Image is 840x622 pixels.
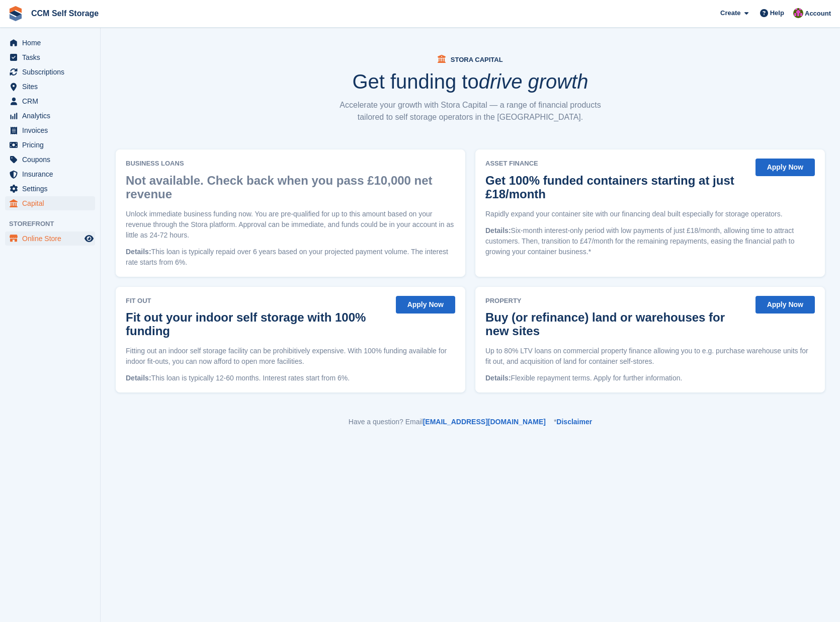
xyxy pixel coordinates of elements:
[22,80,82,94] span: Sites
[485,296,749,306] span: Property
[22,152,82,167] span: Coupons
[22,196,82,210] span: Capital
[116,417,825,427] p: Have a question? Email *
[22,94,82,108] span: CRM
[805,9,831,19] span: Account
[22,109,82,123] span: Analytics
[485,225,815,257] p: Six-month interest-only period with low payments of just £18/month, allowing time to attract cust...
[352,71,588,92] h1: Get funding to
[22,167,82,181] span: Insurance
[5,138,95,152] a: menu
[5,196,95,210] a: menu
[126,159,455,169] span: Business Loans
[126,248,151,256] span: Details:
[5,152,95,167] a: menu
[485,374,511,382] span: Details:
[126,346,455,367] p: Fitting out an indoor self storage facility can be prohibitively expensive. With 100% funding ava...
[5,182,95,196] a: menu
[5,65,95,79] a: menu
[22,36,82,50] span: Home
[485,226,511,235] span: Details:
[126,247,455,268] p: This loan is typically repaid over 6 years based on your projected payment volume. The interest r...
[485,310,744,338] h2: Buy (or refinance) land or warehouses for new sites
[485,346,815,367] p: Up to 80% LTV loans on commercial property finance allowing you to e.g. purchase warehouse units ...
[83,232,95,245] a: Preview store
[22,138,82,152] span: Pricing
[720,8,740,18] span: Create
[126,373,455,383] p: This loan is typically 12-60 months. Interest rates start from 6%.
[126,310,385,338] h2: Fit out your indoor self storage with 100% funding
[22,182,82,196] span: Settings
[5,123,95,137] a: menu
[5,109,95,123] a: menu
[485,209,815,219] p: Rapidly expand your container site with our financing deal built especially for storage operators.
[126,374,151,382] span: Details:
[27,5,103,22] a: CCM Self Storage
[8,6,23,21] img: stora-icon-8386f47178a22dfd0bd8f6a31ec36ba5ce8667c1dd55bd0f319d3a0aa187defe.svg
[451,56,503,63] span: Stora Capital
[126,296,390,306] span: Fit Out
[5,80,95,94] a: menu
[5,36,95,50] a: menu
[5,50,95,64] a: menu
[485,159,749,169] span: Asset Finance
[22,65,82,79] span: Subscriptions
[396,296,455,314] button: Apply Now
[126,174,450,201] h2: Not available. Check back when you pass £10,000 net revenue
[9,219,100,229] span: Storefront
[22,50,82,64] span: Tasks
[22,123,82,137] span: Invoices
[755,296,815,314] button: Apply Now
[479,70,589,93] i: drive growth
[423,418,546,426] a: [EMAIL_ADDRESS][DOMAIN_NAME]
[5,94,95,108] a: menu
[770,8,784,18] span: Help
[334,99,606,123] p: Accelerate your growth with Stora Capital — a range of financial products tailored to self storag...
[5,231,95,246] a: menu
[22,231,82,246] span: Online Store
[126,209,455,241] p: Unlock immediate business funding now. You are pre-qualified for up to this amount based on your ...
[5,167,95,181] a: menu
[556,418,592,426] a: Disclaimer
[793,8,803,18] img: Tracy St Clair
[755,159,815,176] button: Apply Now
[485,174,744,201] h2: Get 100% funded containers starting at just £18/month
[485,373,815,383] p: Flexible repayment terms. Apply for further information.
